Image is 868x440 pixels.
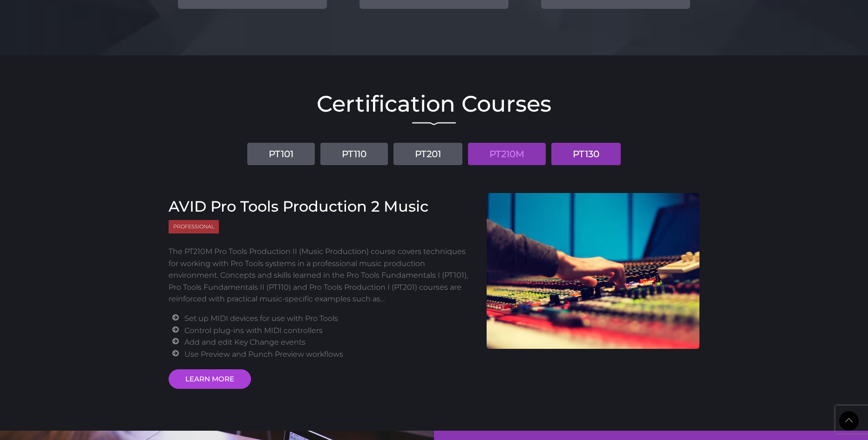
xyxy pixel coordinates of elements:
a: Back to Top [839,411,859,431]
a: PT130 [551,143,621,165]
li: Add and edit Key Change events [184,336,472,348]
a: PT101 [247,143,315,165]
img: AVID Pro Tools Production 2 Course cover [487,193,700,349]
h3: AVID Pro Tools Production 2 Music [169,198,473,215]
span: Professional [169,220,219,233]
img: decorative line [412,122,456,126]
li: Use Preview and Punch Preview workflows [184,348,472,360]
li: Set up MIDI devices for use with Pro Tools [184,313,472,325]
a: LEARN MORE [169,369,251,389]
a: PT201 [393,143,462,165]
a: PT110 [320,143,388,165]
li: Control plug-ins with MIDI controllers [184,325,472,337]
p: The PT210M Pro Tools Production II (Music Production) course covers techniques for working with P... [169,246,473,305]
a: PT210M [468,143,546,165]
h2: Certification Courses [169,93,699,115]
